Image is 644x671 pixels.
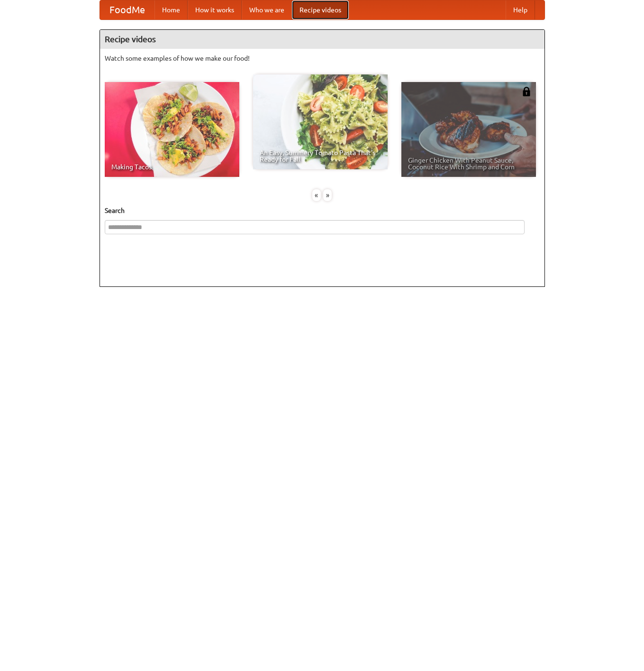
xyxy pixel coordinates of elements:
a: An Easy, Summery Tomato Pasta That's Ready for Fall [253,74,388,169]
h5: Search [105,206,540,215]
a: Help [506,0,535,19]
span: Making Tacos [111,164,233,170]
a: FoodMe [100,0,154,19]
span: An Easy, Summery Tomato Pasta That's Ready for Fall [260,149,381,163]
a: Who we are [242,0,292,19]
img: 483408.png [522,87,531,96]
p: Watch some examples of how we make our food! [105,54,540,63]
a: How it works [188,0,242,19]
a: Making Tacos [105,82,239,177]
h4: Recipe videos [100,30,544,49]
div: » [323,189,332,201]
div: « [312,189,321,201]
a: Home [154,0,188,19]
a: Recipe videos [292,0,349,19]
